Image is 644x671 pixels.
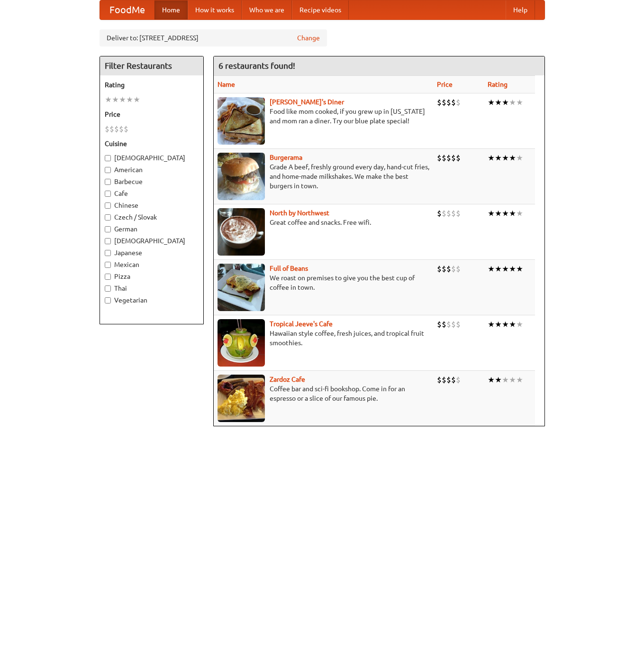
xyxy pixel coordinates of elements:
[446,208,451,219] li: $
[270,98,344,106] a: [PERSON_NAME]'s Diner
[105,179,111,185] input: Barbecue
[105,226,111,232] input: German
[270,154,302,161] a: Burgerama
[218,319,265,367] img: jeeves.jpg
[270,265,308,272] a: Full of Beans
[446,97,451,108] li: $
[105,262,111,268] input: Mexican
[105,295,199,305] label: Vegetarian
[105,139,199,148] h5: Cuisine
[488,81,508,88] a: Rating
[442,375,446,385] li: $
[456,97,461,108] li: $
[437,153,442,163] li: $
[502,319,509,330] li: ★
[509,97,516,108] li: ★
[126,94,133,105] li: ★
[105,224,199,234] label: German
[451,208,456,219] li: $
[516,375,523,385] li: ★
[437,208,442,219] li: $
[488,264,495,274] li: ★
[495,208,502,219] li: ★
[437,375,442,385] li: $
[105,250,111,256] input: Japanese
[218,153,265,200] img: burgerama.jpg
[100,56,203,75] h4: Filter Restaurants
[218,264,265,311] img: beans.jpg
[105,212,199,222] label: Czech / Slovak
[488,97,495,108] li: ★
[112,94,119,105] li: ★
[218,375,265,422] img: zardoz.jpg
[218,384,429,403] p: Coffee bar and sci-fi bookshop. Come in for an espresso or a slice of our famous pie.
[488,319,495,330] li: ★
[105,110,199,119] h5: Price
[105,167,111,173] input: American
[509,319,516,330] li: ★
[446,264,451,274] li: $
[270,209,329,217] a: North by Northwest
[105,189,199,198] label: Cafe
[105,284,199,293] label: Thai
[218,329,429,348] p: Hawaiian style coffee, fresh juices, and tropical fruit smoothies.
[437,97,442,108] li: $
[456,208,461,219] li: $
[509,264,516,274] li: ★
[105,274,111,280] input: Pizza
[456,153,461,163] li: $
[105,80,199,90] h5: Rating
[218,208,265,256] img: north.jpg
[446,153,451,163] li: $
[446,319,451,330] li: $
[509,153,516,163] li: ★
[442,319,446,330] li: $
[502,153,509,163] li: ★
[442,208,446,219] li: $
[105,238,111,244] input: [DEMOGRAPHIC_DATA]
[456,264,461,274] li: $
[124,124,128,134] li: $
[495,264,502,274] li: ★
[495,97,502,108] li: ★
[297,33,320,43] a: Change
[506,0,535,19] a: Help
[270,320,333,328] a: Tropical Jeeve's Cafe
[100,0,154,19] a: FoodMe
[188,0,242,19] a: How it works
[218,81,235,88] a: Name
[105,260,199,269] label: Mexican
[516,97,523,108] li: ★
[442,97,446,108] li: $
[105,248,199,257] label: Japanese
[516,208,523,219] li: ★
[437,264,442,274] li: $
[495,319,502,330] li: ★
[516,319,523,330] li: ★
[270,376,305,383] a: Zardoz Cafe
[105,297,111,303] input: Vegetarian
[437,81,453,88] a: Price
[105,202,111,209] input: Chinese
[502,97,509,108] li: ★
[488,208,495,219] li: ★
[451,375,456,385] li: $
[242,0,292,19] a: Who we are
[105,165,199,175] label: American
[509,208,516,219] li: ★
[105,201,199,210] label: Chinese
[451,97,456,108] li: $
[114,124,119,134] li: $
[105,191,111,197] input: Cafe
[105,214,111,221] input: Czech / Slovak
[495,153,502,163] li: ★
[456,375,461,385] li: $
[488,153,495,163] li: ★
[516,153,523,163] li: ★
[218,97,265,145] img: sallys.jpg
